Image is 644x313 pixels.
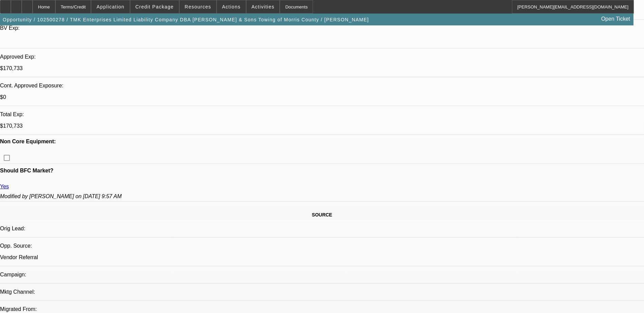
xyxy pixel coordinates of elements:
[96,4,124,9] span: Application
[180,0,216,13] button: Resources
[3,17,369,22] span: Opportunity / 102500278 / TMK Enterprises Limited Liability Company DBA [PERSON_NAME] & Sons Towi...
[222,4,241,9] span: Actions
[130,0,179,13] button: Credit Package
[185,4,211,9] span: Resources
[252,4,275,9] span: Activities
[599,13,633,25] a: Open Ticket
[312,212,332,217] span: SOURCE
[217,0,246,13] button: Actions
[246,0,280,13] button: Activities
[91,0,129,13] button: Application
[135,4,174,9] span: Credit Package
